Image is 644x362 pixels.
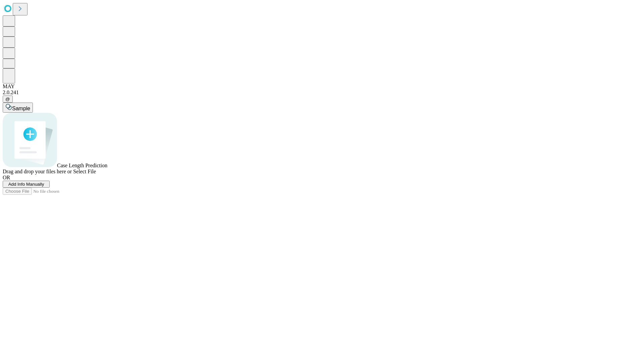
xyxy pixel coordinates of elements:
span: Case Length Prediction [57,163,107,168]
button: Sample [3,103,33,113]
button: @ [3,96,13,103]
div: MAY [3,83,641,89]
span: OR [3,175,10,180]
div: 2.0.241 [3,89,641,96]
button: Add Info Manually [3,181,50,188]
span: Select File [73,169,96,174]
span: Drag and drop your files here or [3,169,72,174]
span: @ [5,97,10,102]
span: Sample [12,106,30,111]
span: Add Info Manually [8,182,44,187]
